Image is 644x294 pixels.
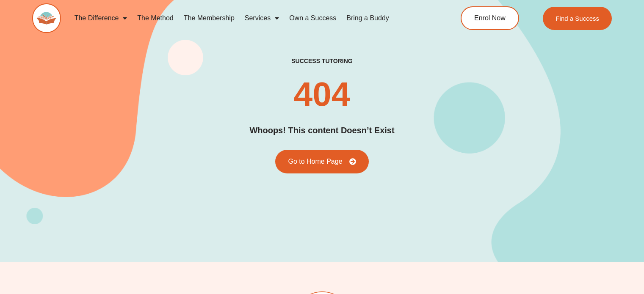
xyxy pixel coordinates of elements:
[543,7,612,30] a: Find a Success
[284,8,341,28] a: Own a Success
[294,77,350,111] h2: 404
[556,15,599,22] span: Find a Success
[179,8,240,28] a: The Membership
[474,15,506,22] span: Enrol Now
[291,57,352,65] h2: success tutoring
[132,8,178,28] a: The Method
[249,124,394,137] h2: Whoops! This content Doesn’t Exist
[461,6,519,30] a: Enrol Now
[240,8,284,28] a: Services
[341,8,394,28] a: Bring a Buddy
[69,8,428,28] nav: Menu
[288,158,342,165] span: Go to Home Page
[69,8,133,28] a: The Difference
[275,150,368,173] a: Go to Home Page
